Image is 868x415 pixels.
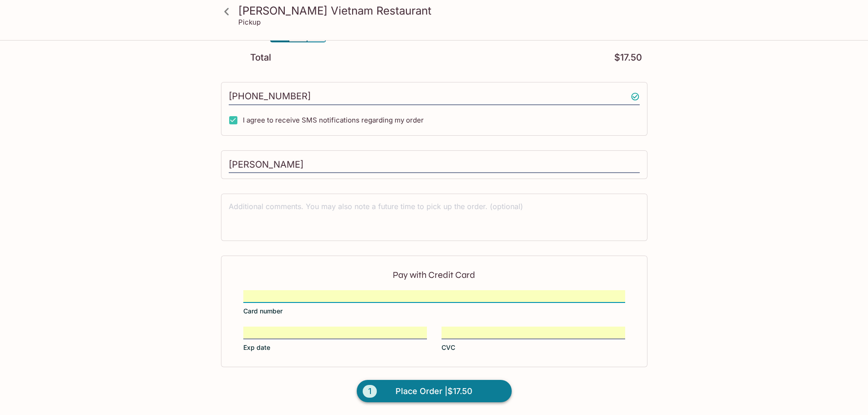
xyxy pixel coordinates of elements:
p: Pickup [238,18,261,26]
iframe: Secure CVC input frame [442,328,625,338]
span: 1 [363,385,377,398]
button: 1Place Order |$17.50 [357,380,512,403]
input: Enter first and last name [229,156,640,174]
p: Pay with Credit Card [243,271,625,279]
iframe: Secure expiration date input frame [243,328,427,338]
h3: [PERSON_NAME] Vietnam Restaurant [238,4,646,18]
span: Card number [243,307,282,316]
span: CVC [442,343,455,352]
p: Total [250,53,271,62]
span: Place Order | $17.50 [395,384,473,399]
iframe: Secure card number input frame [243,291,625,301]
p: $17.50 [614,53,642,62]
span: Exp date [243,343,270,352]
span: I agree to receive SMS notifications regarding my order [243,116,424,124]
input: Enter phone number [229,88,640,105]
